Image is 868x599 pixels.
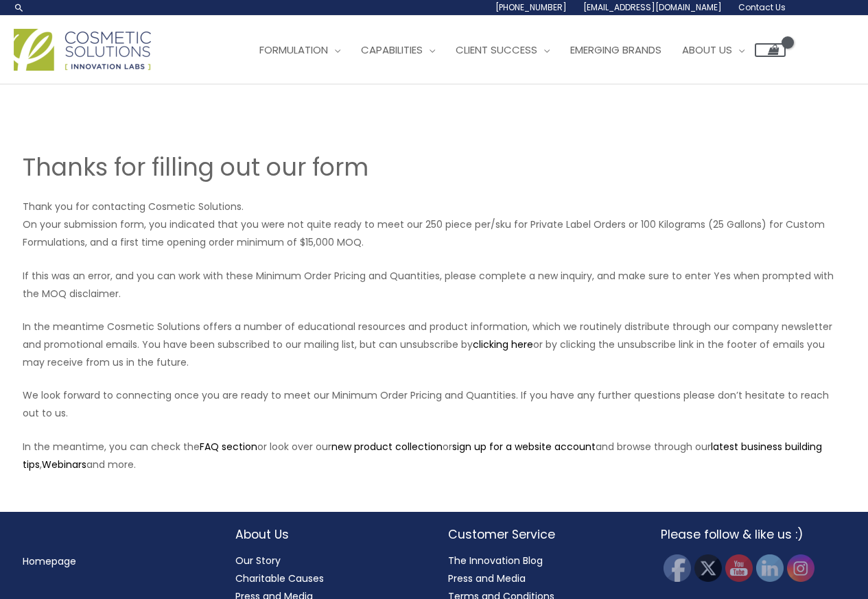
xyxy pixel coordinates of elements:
span: Contact Us [738,1,786,13]
img: Facebook [664,554,691,582]
a: latest business building tips [23,440,822,471]
span: About Us [682,43,732,57]
img: Twitter [694,554,722,582]
span: [PHONE_NUMBER] [495,1,567,13]
p: If this was an error, and you can work with these Minimum Order Pricing and Quantities, please co... [23,267,846,303]
h2: About Us [235,526,421,543]
nav: Site Navigation [239,30,786,71]
a: Emerging Brands [560,30,672,71]
p: In the meantime, you can check the or look over our or and browse through our , and more. [23,438,846,473]
a: Search icon link [14,2,25,13]
a: Charitable Causes [235,572,324,585]
a: Webinars [42,458,86,471]
a: Our Story [235,554,281,567]
a: Homepage [23,554,76,568]
span: Client Success [456,43,537,57]
nav: Menu [23,552,208,570]
a: FAQ section [200,440,257,454]
a: clicking here [473,338,533,351]
h2: Please follow & like us :) [661,526,846,543]
p: In the meantime Cosmetic Solutions offers a number of educational resources and product informati... [23,318,846,371]
span: Emerging Brands [570,43,661,57]
a: Capabilities [351,30,445,71]
span: [EMAIL_ADDRESS][DOMAIN_NAME] [583,1,722,13]
span: Formulation [259,43,328,57]
span: Capabilities [361,43,423,57]
a: Formulation [249,30,351,71]
a: About Us [672,30,755,71]
a: View Shopping Cart, empty [755,43,786,57]
a: Press and Media [448,572,526,585]
h1: Thanks for filling out our form [23,150,846,184]
a: Client Success [445,30,560,71]
img: Cosmetic Solutions Logo [14,29,151,71]
a: sign up for a website account [452,440,596,454]
p: Thank you for contacting Cosmetic Solutions. On your submission form, you indicated that you were... [23,198,846,251]
a: The Innovation Blog [448,554,543,567]
a: new product collection [331,440,443,454]
h2: Customer Service [448,526,633,543]
p: We look forward to connecting once you are ready to meet our Minimum Order Pricing and Quantities... [23,386,846,422]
